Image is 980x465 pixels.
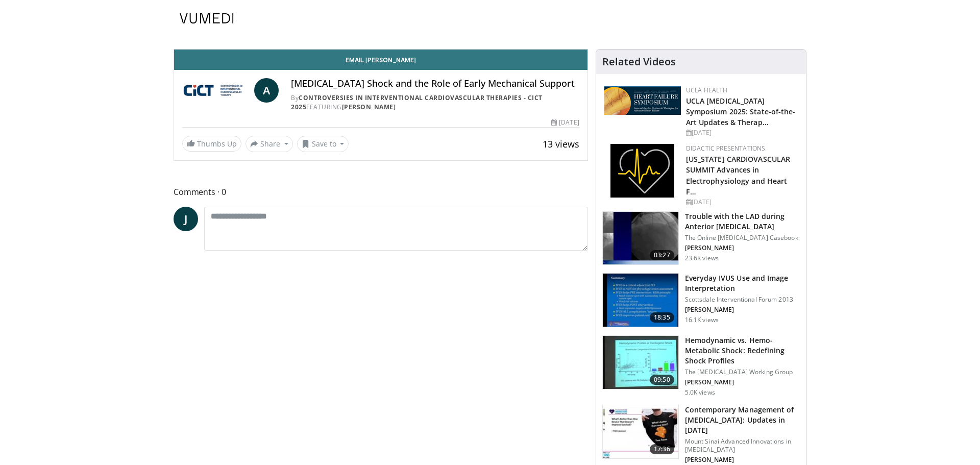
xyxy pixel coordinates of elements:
img: ABqa63mjaT9QMpl35hMDoxOmtxO3TYNt_2.150x105_q85_crop-smart_upscale.jpg [603,212,678,265]
img: dTBemQywLidgNXR34xMDoxOjA4MTsiGN.150x105_q85_crop-smart_upscale.jpg [603,274,678,327]
p: 16.1K views [685,316,719,324]
p: 5.0K views [685,388,715,397]
button: Save to [297,136,349,152]
img: VuMedi Logo [180,13,234,23]
span: 17:36 [650,444,674,454]
span: 09:50 [650,375,674,385]
a: [US_STATE] CARDIOVASCULAR SUMMIT Advances in Electrophysiology and Heart F… [686,154,791,196]
a: 18:35 Everyday IVUS Use and Image Interpretation Scottsdale Interventional Forum 2013 [PERSON_NAM... [602,273,800,327]
div: By FEATURING [291,93,579,112]
a: 09:50 Hemodynamic vs. Hemo-Metabolic Shock: Redefining Shock Profiles The [MEDICAL_DATA] Working ... [602,335,800,397]
h3: Trouble with the LAD during Anterior [MEDICAL_DATA] [685,211,800,232]
span: 18:35 [650,312,674,323]
p: The [MEDICAL_DATA] Working Group [685,368,800,376]
h2: UCLA Heart Failure Symposium 2025: State-of-the-Art Updates & Therapies for Advanced Heart Failure [686,95,798,127]
p: Scottsdale Interventional Forum 2013 [685,296,800,304]
div: [DATE] [686,198,798,207]
p: David Baran [685,456,800,464]
a: J [174,207,198,231]
a: 03:27 Trouble with the LAD during Anterior [MEDICAL_DATA] The Online [MEDICAL_DATA] Casebook [PER... [602,211,800,265]
h3: Everyday IVUS Use and Image Interpretation [685,273,800,293]
p: John Hodgson [685,306,800,314]
p: Mount Sinai Advanced Innovations in [MEDICAL_DATA] [685,437,800,454]
div: Didactic Presentations [686,144,798,153]
img: 1860aa7a-ba06-47e3-81a4-3dc728c2b4cf.png.150x105_q85_autocrop_double_scale_upscale_version-0.2.png [610,144,674,198]
img: 0682476d-9aca-4ba2-9755-3b180e8401f5.png.150x105_q85_autocrop_double_scale_upscale_version-0.2.png [604,86,681,115]
p: Navin Kapur [685,378,800,386]
p: The Online [MEDICAL_DATA] Casebook [685,234,800,242]
a: Controversies in Interventional Cardiovascular Therapies - CICT 2025 [291,93,543,111]
span: Comments 0 [174,185,588,199]
a: Email [PERSON_NAME] [174,50,587,70]
img: 2496e462-765f-4e8f-879f-a0c8e95ea2b6.150x105_q85_crop-smart_upscale.jpg [603,336,678,389]
h3: Hemodynamic vs. Hemo-Metabolic Shock: Redefining Shock Profiles [685,335,800,366]
a: A [254,78,279,103]
a: UCLA [MEDICAL_DATA] Symposium 2025: State-of-the-Art Updates & Therap… [686,96,796,127]
div: [DATE] [686,128,798,137]
span: 13 views [543,138,579,150]
div: [DATE] [551,118,579,127]
h4: [MEDICAL_DATA] Shock and the Role of Early Mechanical Support [291,78,579,89]
h2: IOWA CARDIOVASCULAR SUMMIT Advances in Electrophysiology and Heart Failure [686,153,798,196]
h4: Related Videos [602,56,676,68]
button: Share [246,136,293,152]
img: Controversies in Interventional Cardiovascular Therapies - CICT 2025 [182,78,250,103]
p: 23.6K views [685,254,719,262]
a: Thumbs Up [182,136,241,152]
a: UCLA Health [686,86,728,94]
h3: Contemporary Management of [MEDICAL_DATA]: Updates in [DATE] [685,405,800,435]
span: 03:27 [650,250,674,260]
a: [PERSON_NAME] [342,103,396,111]
p: Morton Kern [685,244,800,252]
img: df55f059-d842-45fe-860a-7f3e0b094e1d.150x105_q85_crop-smart_upscale.jpg [603,405,678,458]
